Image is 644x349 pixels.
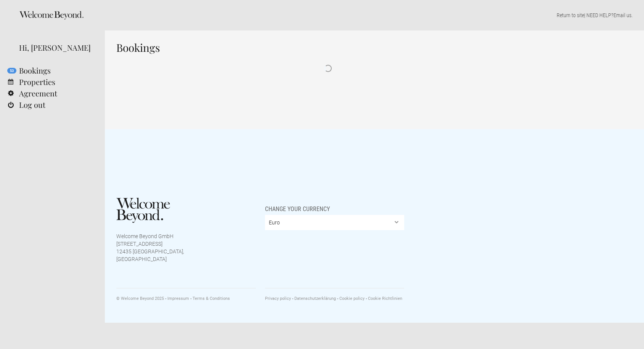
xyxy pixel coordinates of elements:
a: Datenschutzerklärung [292,296,336,301]
a: Cookie Richtlinien [366,296,402,301]
a: Impressum [165,296,189,301]
div: Hi, [PERSON_NAME] [19,42,93,53]
span: Change your currency [265,198,330,213]
a: Cookie policy [337,296,365,301]
select: Change your currency [265,215,405,230]
flynt-notification-badge: 53 [7,68,16,74]
a: Return to site [557,12,584,18]
a: Privacy policy [265,296,291,301]
p: | NEED HELP? . [116,11,633,19]
img: Welcome Beyond [116,198,170,223]
span: © Welcome Beyond 2025 [116,296,164,301]
a: Email us [613,12,631,18]
p: Welcome Beyond GmbH [STREET_ADDRESS] 12435 [GEOGRAPHIC_DATA], [GEOGRAPHIC_DATA] [116,232,184,263]
h1: Bookings [116,42,540,53]
a: Terms & Conditions [190,296,230,301]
